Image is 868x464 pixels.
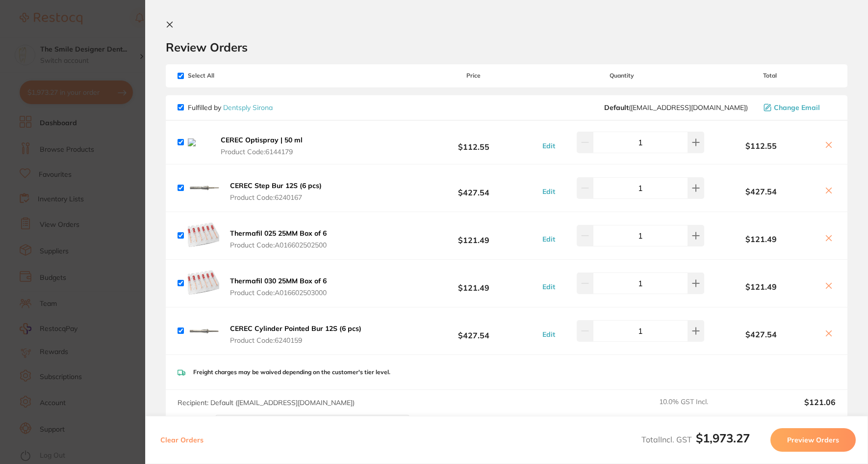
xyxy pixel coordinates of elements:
button: Edit [539,187,558,196]
b: Thermafil 030 25MM Box of 6 [230,276,327,285]
button: Edit [539,235,558,244]
label: Message: [178,415,207,423]
button: Change Email [761,103,836,112]
b: $427.54 [704,187,818,196]
span: Change Email [774,104,820,111]
b: $121.49 [704,235,818,244]
b: $121.49 [408,274,539,293]
b: $112.55 [704,141,818,150]
p: Freight charges may be waived depending on the customer's tier level. [193,369,390,376]
span: clientservices@dentsplysirona.com [604,104,748,111]
button: CEREC Optispray | 50 ml Product Code:6144179 [218,136,315,156]
img: N2syZ251cg [188,268,219,299]
button: Clear Orders [157,428,206,452]
button: CEREC Step Bur 12S (6 pcs) Product Code:6240167 [227,181,325,202]
img: bmlqc2IyNQ [188,315,219,347]
p: Fulfilled by [188,104,273,111]
b: $427.54 [408,322,539,340]
span: Product Code: 6240159 [230,336,361,344]
span: Product Code: 6240167 [230,193,322,201]
button: Edit [539,141,558,150]
span: Price [408,72,539,79]
button: Preview Orders [770,428,856,452]
b: CEREC Step Bur 12S (6 pcs) [230,181,322,190]
b: $121.49 [408,227,539,245]
b: $427.54 [704,330,818,339]
img: ZWZnZnFuMA [188,138,210,146]
button: Thermafil 030 25MM Box of 6 Product Code:A016602503000 [227,276,330,297]
span: Product Code: A016602502500 [230,241,327,249]
b: $121.49 [704,282,818,291]
b: Default [604,103,629,112]
b: $112.55 [408,133,539,151]
span: 10.0 % GST Incl. [659,398,743,419]
b: CEREC Cylinder Pointed Bur 12S (6 pcs) [230,324,361,333]
b: $1,973.27 [696,431,750,445]
span: Total [704,72,836,79]
b: Thermafil 025 25MM Box of 6 [230,229,327,238]
span: Recipient: Default ( [EMAIL_ADDRESS][DOMAIN_NAME] ) [178,398,355,407]
button: Edit [539,282,558,291]
h2: Review Orders [166,40,847,55]
button: CEREC Cylinder Pointed Bur 12S (6 pcs) Product Code:6240159 [227,324,364,345]
span: Product Code: A016602503000 [230,289,327,297]
output: $121.06 [751,398,836,419]
img: Zzh1b2Q2eg [188,172,219,204]
b: $427.54 [408,179,539,197]
span: Select All [178,72,276,79]
a: Dentsply Sirona [223,103,273,112]
button: Thermafil 025 25MM Box of 6 Product Code:A016602502500 [227,229,330,249]
span: Quantity [539,72,704,79]
span: Total Incl. GST [641,435,750,444]
img: aXd3bjFmZw [188,220,219,251]
span: Product Code: 6144179 [221,148,312,156]
button: Edit [539,330,558,339]
b: CEREC Optispray | 50 ml [221,136,303,144]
